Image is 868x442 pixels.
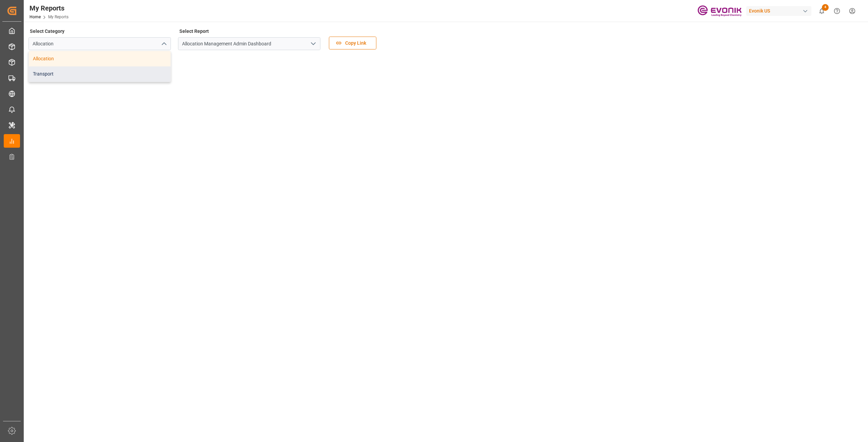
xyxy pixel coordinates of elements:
span: Copy Link [342,40,370,47]
button: close menu [158,39,169,49]
button: Evonik US [746,4,814,17]
a: Home [29,15,41,19]
div: Transport [29,66,171,82]
span: 4 [822,4,829,11]
div: Allocation [29,51,171,66]
img: Evonik-brand-mark-Deep-Purple-RGB.jpeg_1700498283.jpeg [697,5,742,17]
label: Select Report [178,26,210,36]
button: show 4 new notifications [814,3,829,19]
label: Select Category [28,26,65,36]
input: Type to search/select [28,37,171,50]
button: open menu [308,39,318,49]
button: Copy Link [329,37,376,49]
div: Evonik US [746,6,811,16]
button: Help Center [829,3,845,19]
div: My Reports [29,3,68,13]
input: Type to search/select [178,37,320,50]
